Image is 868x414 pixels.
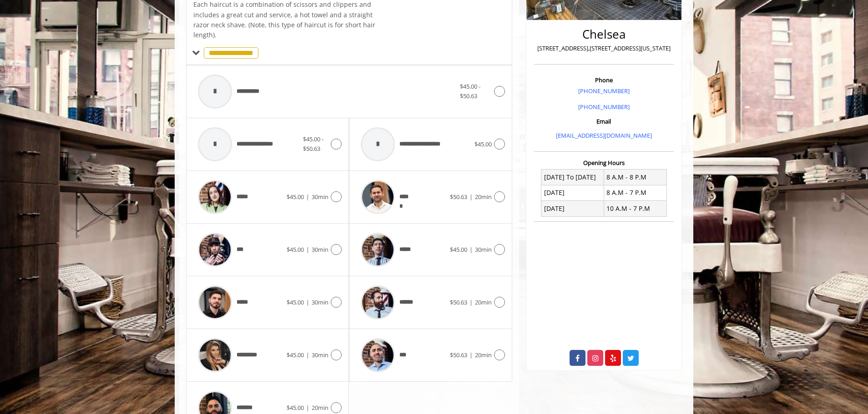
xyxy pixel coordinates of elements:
[474,140,492,148] span: $45.00
[450,298,467,306] span: $50.63
[536,77,671,83] h3: Phone
[306,245,309,254] span: |
[450,193,467,201] span: $50.63
[450,245,467,254] span: $45.00
[475,351,492,359] span: 20min
[287,351,304,359] span: $45.00
[604,170,666,185] td: 8 A.M - 8 P.M
[312,404,328,412] span: 20min
[287,193,304,201] span: $45.00
[541,185,604,200] td: [DATE]
[450,351,467,359] span: $50.63
[475,193,492,201] span: 20min
[312,298,328,306] span: 30min
[475,298,492,306] span: 20min
[536,28,671,41] h2: Chelsea
[287,245,304,254] span: $45.00
[303,135,323,153] span: $45.00 - $50.63
[578,87,630,95] a: [PHONE_NUMBER]
[306,298,309,306] span: |
[469,298,473,306] span: |
[469,245,473,254] span: |
[534,160,674,166] h3: Opening Hours
[287,298,304,306] span: $45.00
[541,201,604,216] td: [DATE]
[287,404,304,412] span: $45.00
[469,351,473,359] span: |
[306,351,309,359] span: |
[536,44,671,53] p: [STREET_ADDRESS],[STREET_ADDRESS][US_STATE]
[306,404,309,412] span: |
[312,245,328,254] span: 30min
[475,245,492,254] span: 30min
[306,193,309,201] span: |
[536,118,671,125] h3: Email
[556,131,652,140] a: [EMAIL_ADDRESS][DOMAIN_NAME]
[469,193,473,201] span: |
[541,170,604,185] td: [DATE] To [DATE]
[604,185,666,200] td: 8 A.M - 7 P.M
[460,82,480,100] span: $45.00 - $50.63
[312,193,328,201] span: 30min
[604,201,666,216] td: 10 A.M - 7 P.M
[312,351,328,359] span: 30min
[578,103,630,111] a: [PHONE_NUMBER]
